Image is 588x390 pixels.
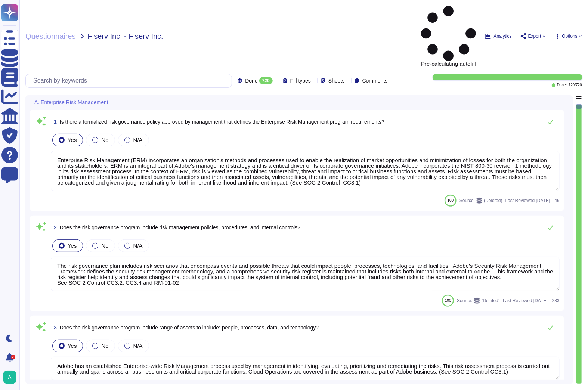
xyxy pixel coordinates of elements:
[562,34,578,38] span: Options
[51,357,560,380] textarea: Adobe has an established Enterprise-wide Risk Management process used by management in identifyin...
[362,78,388,83] span: Comments
[51,325,57,330] span: 3
[51,151,560,191] textarea: Enterprise Risk Management (ERM) incorporates an organization’s methods and processes used to ena...
[3,371,16,384] img: user
[569,83,582,87] span: 720 / 720
[485,33,512,39] button: Analytics
[68,242,77,249] span: Yes
[459,198,502,204] span: Source:
[1,369,22,386] button: user
[51,257,560,291] textarea: The risk governance plan includes risk scenarios that encompass events and possible threats that ...
[88,32,163,40] span: Fiserv Inc. - Fiserv Inc.
[290,78,311,83] span: Fill types
[484,198,502,203] span: (Deleted)
[101,137,108,143] span: No
[60,225,300,230] span: Does the risk governance program include risk management policies, procedures, and internal contr...
[259,77,273,84] div: 720
[25,32,76,40] span: Questionnaires
[101,242,108,249] span: No
[133,137,143,143] span: N/A
[421,6,476,66] span: Pre-calculating autofill
[11,355,15,359] div: 9+
[553,198,560,203] span: 46
[457,298,500,304] span: Source:
[505,198,550,203] span: Last Reviewed [DATE]
[60,119,384,125] span: Is there a formalized risk governance policy approved by management that defines the Enterprise R...
[51,225,57,230] span: 2
[133,242,143,249] span: N/A
[445,298,451,303] span: 100
[328,78,345,83] span: Sheets
[101,343,108,349] span: No
[30,74,232,87] input: Search by keywords
[34,100,108,105] span: A. Enterprise Risk Management
[494,34,512,38] span: Analytics
[60,325,319,331] span: Does the risk governance program include range of assets to include: people, processes, data, and...
[68,343,77,349] span: Yes
[528,34,541,38] span: Export
[551,298,560,303] span: 283
[503,298,548,303] span: Last Reviewed [DATE]
[51,119,57,124] span: 1
[133,343,143,349] span: N/A
[482,298,500,303] span: (Deleted)
[68,137,77,143] span: Yes
[557,83,567,87] span: Done:
[245,78,257,83] span: Done
[448,198,454,202] span: 100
